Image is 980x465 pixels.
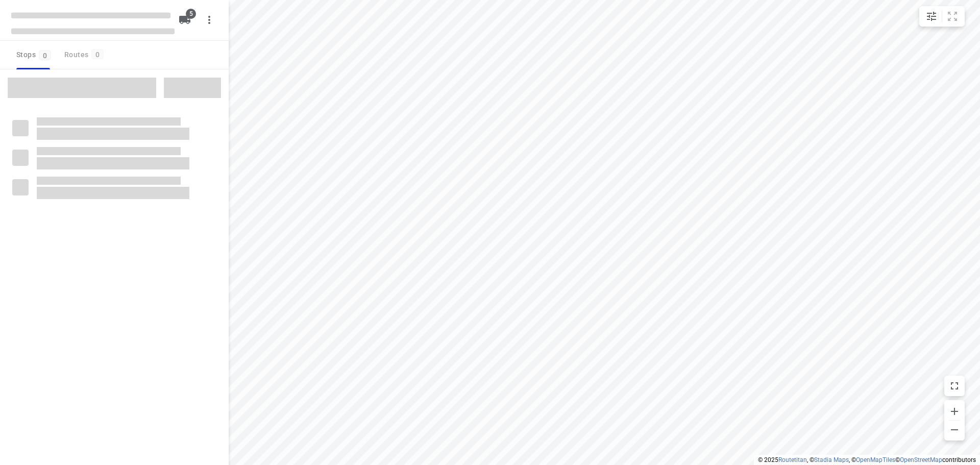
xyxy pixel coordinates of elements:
[921,6,942,27] button: Map settings
[758,456,976,463] li: © 2025 , © , © © contributors
[919,6,965,27] div: small contained button group
[856,456,895,463] a: OpenMapTiles
[900,456,942,463] a: OpenStreetMap
[814,456,849,463] a: Stadia Maps
[778,456,807,463] a: Routetitan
